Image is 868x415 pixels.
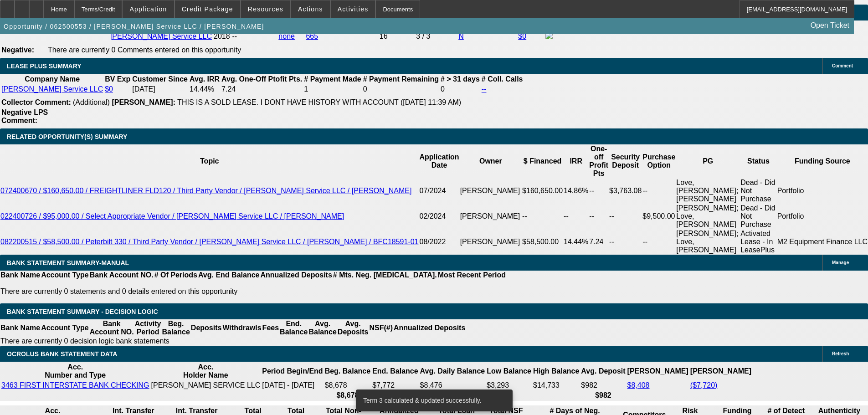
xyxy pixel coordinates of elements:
td: 07/2024 [419,178,460,204]
td: [DATE] - [DATE] [262,381,323,390]
th: Avg. End Balance [198,271,260,280]
p: There are currently 0 statements and 0 details entered on this opportunity [0,287,506,296]
td: 02/2024 [419,204,460,229]
th: Deposits [190,319,222,337]
span: Refresh [832,351,849,356]
a: -- [482,85,487,93]
th: Security Deposit [609,144,642,178]
th: Avg. Daily Balance [420,363,486,380]
div: 3 / 3 [416,32,457,41]
th: $ Financed [522,144,563,178]
td: $9,500.00 [642,204,676,229]
th: $982 [580,391,626,400]
b: # Payment Remaining [363,75,439,83]
td: $160,650.00 [522,178,563,204]
td: [DATE] [132,85,188,94]
th: PG [676,144,740,178]
th: Withdrawls [222,319,262,337]
th: Period Begin/End [262,363,323,380]
a: $0 [518,32,526,40]
a: 665 [306,32,318,40]
th: Bank Account NO. [89,319,134,337]
td: Portfolio [777,204,868,229]
td: $58,500.00 [522,229,563,255]
th: High Balance [533,363,580,380]
button: Actions [291,0,330,18]
th: Status [740,144,777,178]
td: [PERSON_NAME] [460,204,522,229]
b: Negative: [1,46,34,54]
a: 082200515 / $58,500.00 / Peterbilt 330 / Third Party Vendor / [PERSON_NAME] Service LLC / [PERSON... [0,238,419,246]
th: [PERSON_NAME] [627,363,689,380]
a: 022400726 / $95,000.00 / Select Appropriate Vendor / [PERSON_NAME] Service LLC / [PERSON_NAME] [0,212,344,220]
th: Avg. Deposits [337,319,369,337]
th: Avg. Deposit [580,363,626,380]
td: $8,476 [420,381,486,390]
img: facebook-icon.png [545,32,553,39]
a: 072400670 / $160,650.00 / FREIGHTLINER FLD120 / Third Party Vendor / [PERSON_NAME] Service LLC / ... [0,187,411,195]
td: -- [609,204,642,229]
th: NSF(#) [369,319,393,337]
button: Application [123,0,174,18]
a: none [278,32,295,40]
button: Credit Package [175,0,240,18]
span: THIS IS A SOLD LEASE. I DONT HAVE HISTORY WITH ACCOUNT ([DATE] 11:39 AM) [177,98,461,106]
button: Resources [241,0,290,18]
a: $0 [105,85,113,93]
td: 0 [363,85,439,94]
td: 7.24 [221,85,303,94]
td: -- [642,229,676,255]
span: BANK STATEMENT SUMMARY-MANUAL [7,259,129,266]
td: Love, [PERSON_NAME]; [PERSON_NAME] [676,178,740,204]
b: [PERSON_NAME]: [112,98,175,106]
th: # Of Periods [154,271,198,280]
div: Term 3 calculated & updated successfully. [356,389,509,411]
th: Beg. Balance [324,363,371,380]
td: [PERSON_NAME] SERVICE LLC [151,381,261,390]
span: RELATED OPPORTUNITY(S) SUMMARY [7,133,127,140]
th: One-off Profit Pts [589,144,609,178]
td: Portfolio [777,178,868,204]
th: Acc. Number and Type [1,363,150,380]
th: Activity Period [134,319,162,337]
a: N [458,32,464,40]
th: End. Balance [372,363,418,380]
th: # Mts. Neg. [MEDICAL_DATA]. [333,271,437,280]
td: [PERSON_NAME]; Love, [PERSON_NAME] [676,204,740,229]
button: Activities [331,0,375,18]
span: Credit Package [182,5,233,13]
td: -- [563,204,589,229]
b: # Coll. Calls [482,75,523,83]
b: Negative LPS Comment: [1,108,48,124]
td: $14,733 [533,381,580,390]
td: Dead - Did Not Purchase [740,178,777,204]
td: -- [609,229,642,255]
b: Avg. IRR [190,75,220,83]
td: M2 Equipment Finance LLC [777,229,868,255]
span: There are currently 0 Comments entered on this opportunity [48,46,241,54]
span: Activities [338,5,369,13]
b: Collector Comment: [1,98,71,106]
b: Customer Since [132,75,188,83]
td: $8,678 [324,381,371,390]
span: OCROLUS BANK STATEMENT DATA [7,350,117,358]
th: Account Type [41,319,89,337]
td: -- [642,178,676,204]
b: Avg. One-Off Ptofit Pts. [221,75,302,83]
div: 16 [380,32,414,41]
th: Acc. Holder Name [151,363,261,380]
td: [PERSON_NAME] [460,229,522,255]
td: -- [589,204,609,229]
th: IRR [563,144,589,178]
th: Low Balance [486,363,532,380]
td: $3,763.08 [609,178,642,204]
td: -- [522,204,563,229]
td: 14.44% [563,229,589,255]
span: Resources [248,5,283,13]
th: Most Recent Period [437,271,506,280]
td: 0 [440,85,480,94]
span: (Additional) [73,98,110,106]
b: # Payment Made [304,75,361,83]
td: 08/2022 [419,229,460,255]
td: Dead - Did Not Purchase [740,204,777,229]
